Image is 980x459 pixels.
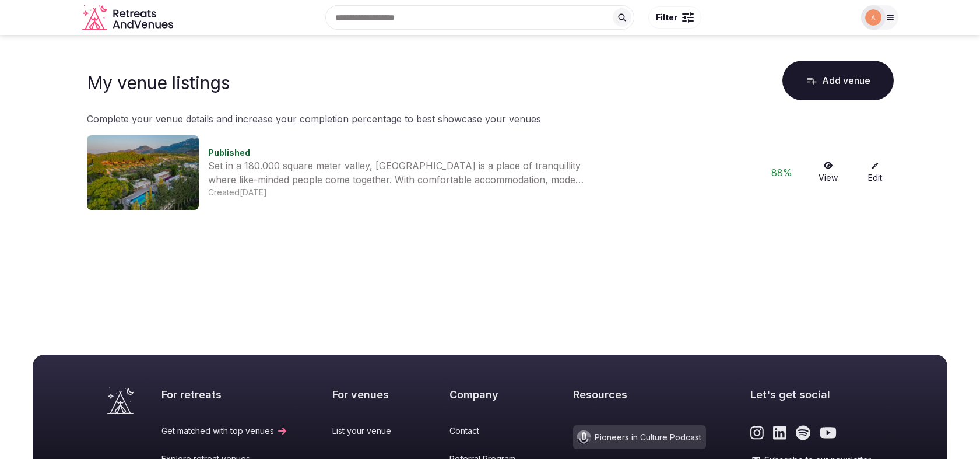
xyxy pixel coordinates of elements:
[856,162,894,184] a: Edit
[573,425,706,449] a: Pioneers in Culture Podcast
[208,159,587,187] div: Set in a 180.000 square meter valley, [GEOGRAPHIC_DATA] is a place of tranquillity where like-min...
[82,5,175,31] svg: Retreats and Venues company logo
[161,425,288,437] a: Get matched with top venues
[573,387,706,402] h2: Resources
[865,9,881,26] img: alican.emir
[750,387,873,402] h2: Let's get social
[87,72,230,93] h1: My venue listings
[820,425,837,440] a: Link to the retreats and venues Youtube page
[208,187,754,198] div: Created [DATE]
[449,387,529,402] h2: Company
[796,425,810,440] a: Link to the retreats and venues Spotify page
[773,425,786,440] a: Link to the retreats and venues LinkedIn page
[332,425,405,437] a: List your venue
[648,6,701,29] button: Filter
[750,425,764,440] a: Link to the retreats and venues Instagram page
[332,387,405,402] h2: For venues
[656,12,677,23] span: Filter
[87,135,199,210] img: Venue cover photo for null
[810,162,847,184] a: View
[87,112,894,126] p: Complete your venue details and increase your completion percentage to best showcase your venues
[763,166,800,180] div: 88 %
[208,148,250,157] span: Published
[107,387,134,414] a: Visit the homepage
[449,425,529,437] a: Contact
[161,387,288,402] h2: For retreats
[82,5,175,31] a: Visit the homepage
[782,61,894,100] button: Add venue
